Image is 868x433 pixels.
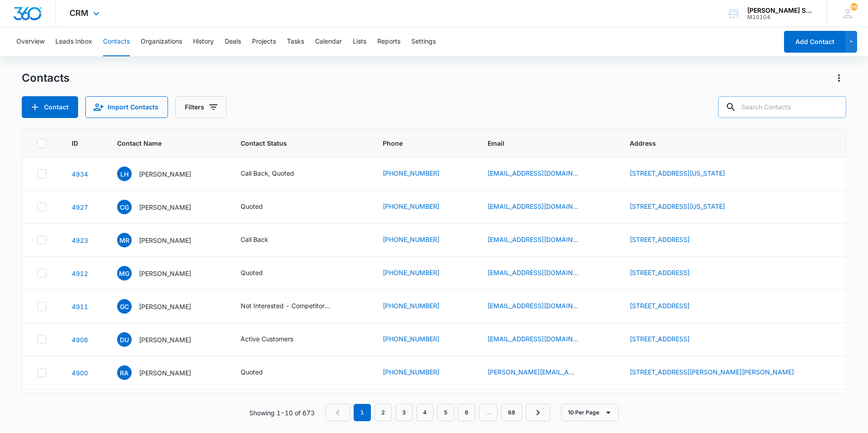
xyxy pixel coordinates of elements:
[383,334,456,345] div: Phone - (312) 871-8876 - Select to Edit Field
[117,332,132,347] span: DU
[416,404,434,421] a: Page 4
[117,332,207,347] div: Contact Name - Danielle Underwood - Select to Edit Field
[526,404,550,421] a: Next Page
[72,236,88,244] a: Navigate to contact details page for Michael Riccardini
[193,27,214,56] button: History
[55,27,92,56] button: Leads Inbox
[252,27,276,56] button: Projects
[437,404,454,421] a: Page 5
[117,266,132,280] span: MG
[383,235,456,246] div: Phone - (708) 606-3295 - Select to Edit Field
[139,302,191,311] p: [PERSON_NAME]
[784,31,845,53] button: Add Contact
[241,301,331,310] div: Not Interested - Competitor, Quoted
[117,200,132,214] span: CG
[175,96,227,118] button: Filters
[383,202,456,212] div: Phone - (630) 281-0798 - Select to Edit Field
[488,268,578,277] a: [EMAIL_ADDRESS][DOMAIN_NAME]
[353,27,366,56] button: Lists
[488,235,578,244] a: [EMAIL_ADDRESS][DOMAIN_NAME]
[139,368,191,378] p: [PERSON_NAME]
[630,302,690,310] a: [STREET_ADDRESS]
[22,96,78,118] button: Add Contact
[241,168,311,179] div: Contact Status - Call Back, Quoted - Select to Edit Field
[630,169,725,177] a: [STREET_ADDRESS][US_STATE]
[139,335,191,344] p: [PERSON_NAME]
[383,138,452,148] span: Phone
[395,404,413,421] a: Page 3
[241,235,285,246] div: Contact Status - Call Back - Select to Edit Field
[488,301,578,310] a: [EMAIL_ADDRESS][DOMAIN_NAME]
[718,96,846,118] input: Search Contacts
[630,168,741,179] div: Address - 21363 Willow Pass, Shorewood, Illinois, 60404 - Select to Edit Field
[411,27,436,56] button: Settings
[241,367,263,377] div: Quoted
[501,404,522,421] a: Page 68
[72,203,88,211] a: Navigate to contact details page for Cori Gros
[139,269,191,278] p: [PERSON_NAME]
[747,7,814,14] div: account name
[488,138,595,148] span: Email
[117,299,132,314] span: GC
[139,202,191,212] p: [PERSON_NAME]
[69,8,89,18] span: CRM
[16,27,44,56] button: Overview
[383,301,439,310] a: [PHONE_NUMBER]
[383,235,439,244] a: [PHONE_NUMBER]
[383,367,439,377] a: [PHONE_NUMBER]
[241,268,279,279] div: Contact Status - Quoted - Select to Edit Field
[630,269,690,276] a: [STREET_ADDRESS]
[488,334,578,344] a: [EMAIL_ADDRESS][DOMAIN_NAME]
[488,268,595,279] div: Email - MichelleMargaux@aol.com - Select to Edit Field
[488,367,595,378] div: Email - rommel.m.alvarez@gmail.com - Select to Edit Field
[747,14,814,20] div: account id
[72,303,88,310] a: Navigate to contact details page for George Ciszak
[117,233,207,247] div: Contact Name - Michael Riccardini - Select to Edit Field
[72,138,82,148] span: ID
[832,71,846,85] button: Actions
[103,27,130,56] button: Contacts
[383,301,456,312] div: Phone - (815) 922-2172 - Select to Edit Field
[22,71,69,85] h1: Contacts
[225,27,241,56] button: Deals
[315,27,342,56] button: Calendar
[383,268,456,279] div: Phone - (630) 891-0604 - Select to Edit Field
[241,202,279,212] div: Contact Status - Quoted - Select to Edit Field
[117,138,206,148] span: Contact Name
[630,335,690,343] a: [STREET_ADDRESS]
[630,334,706,345] div: Address - 349 Wedgewood, Romeoville, IL, 60446 - Select to Edit Field
[117,365,132,380] span: RA
[241,367,279,378] div: Contact Status - Quoted - Select to Edit Field
[377,27,400,56] button: Reports
[383,168,456,179] div: Phone - (815) 245-6744 - Select to Edit Field
[117,200,207,214] div: Contact Name - Cori Gros - Select to Edit Field
[488,168,578,178] a: [EMAIL_ADDRESS][DOMAIN_NAME]
[375,404,392,421] a: Page 2
[117,299,207,314] div: Contact Name - George Ciszak - Select to Edit Field
[241,334,293,344] div: Active Customers
[383,168,439,178] a: [PHONE_NUMBER]
[72,369,88,377] a: Navigate to contact details page for Rommel Alvarez
[117,233,132,247] span: MR
[139,169,191,179] p: [PERSON_NAME]
[630,301,706,312] div: Address - 16210 S Farmingdale Dr, Plainfield, IL, 60586 - Select to Edit Field
[241,301,348,312] div: Contact Status - Not Interested - Competitor, Quoted - Select to Edit Field
[354,404,371,421] em: 1
[383,268,439,277] a: [PHONE_NUMBER]
[139,236,191,245] p: [PERSON_NAME]
[488,334,595,345] div: Email - 1truholliwood@gmail.com - Select to Edit Field
[488,202,578,211] a: [EMAIL_ADDRESS][DOMAIN_NAME]
[630,138,818,148] span: Address
[241,334,310,345] div: Contact Status - Active Customers - Select to Edit Field
[287,27,304,56] button: Tasks
[117,266,207,280] div: Contact Name - Michelle Gibbs - Select to Edit Field
[630,268,706,279] div: Address - 1520 Robinhood lane, La Grange Park, IL, 60526 - Select to Edit Field
[241,168,294,178] div: Call Back, Quoted
[488,235,595,246] div: Email - mijorico18@hotmail.com - Select to Edit Field
[241,202,263,211] div: Quoted
[488,168,595,179] div: Email - Loriwhite0167@gmail.com - Select to Edit Field
[72,336,88,344] a: Navigate to contact details page for Danielle Underwood
[630,235,706,246] div: Address - 14828 Mission Court, Oak Fores, IL, 60452 - Select to Edit Field
[488,202,595,212] div: Email - corigros@yahoo.com - Select to Edit Field
[249,408,315,418] p: Showing 1-10 of 673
